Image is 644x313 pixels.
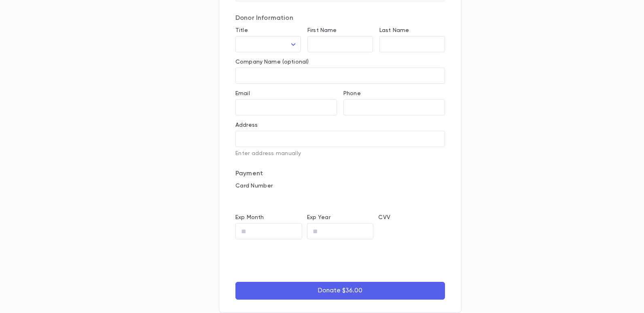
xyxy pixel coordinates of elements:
[235,192,445,208] iframe: card
[379,27,409,34] label: Last Name
[235,90,250,97] label: Email
[378,214,445,221] p: CVV
[235,282,445,300] button: Donate $36.00
[235,14,445,22] p: Donor Information
[378,223,445,239] iframe: cvv
[235,183,445,189] p: Card Number
[307,214,330,221] label: Exp Year
[235,122,258,128] label: Address
[235,36,301,52] div: ​
[343,90,361,97] label: Phone
[307,27,337,34] label: First Name
[235,27,248,34] label: Title
[235,214,264,221] label: Exp Month
[235,150,445,157] p: Enter address manually
[235,170,445,178] p: Payment
[235,59,309,65] label: Company Name (optional)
